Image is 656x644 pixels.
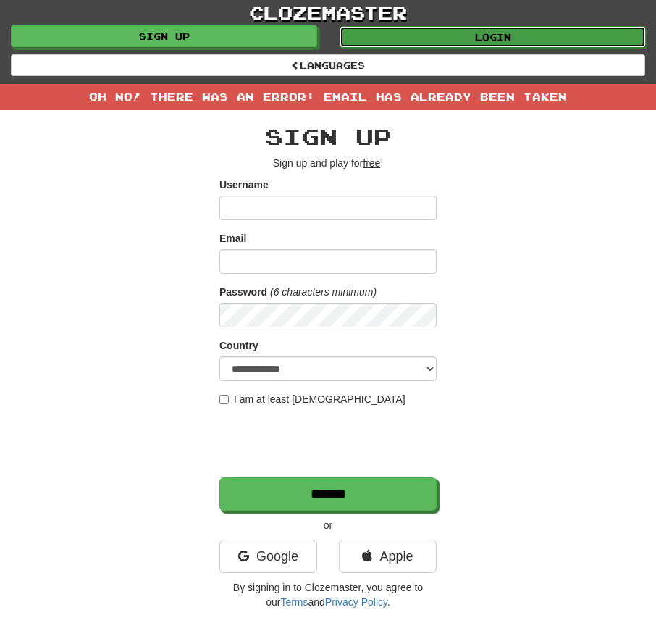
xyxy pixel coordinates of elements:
label: Username [219,177,269,192]
label: Email [219,231,246,246]
a: Terms [280,596,308,608]
p: or [219,518,437,532]
label: Password [219,285,267,299]
input: I am at least [DEMOGRAPHIC_DATA] [219,395,229,404]
a: Apple [339,540,437,573]
h2: Sign up [219,125,437,149]
a: Sign up [11,25,317,47]
em: (6 characters minimum) [270,286,377,298]
a: Languages [11,54,645,76]
a: Login [340,26,646,48]
label: Country [219,338,258,353]
iframe: reCAPTCHA [219,414,440,470]
a: Privacy Policy [325,596,387,608]
p: Sign up and play for ! [219,156,437,170]
a: Google [219,540,317,573]
p: By signing in to Clozemaster, you agree to our and . [219,580,437,609]
label: I am at least [DEMOGRAPHIC_DATA] [219,392,405,406]
u: free [363,157,380,169]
